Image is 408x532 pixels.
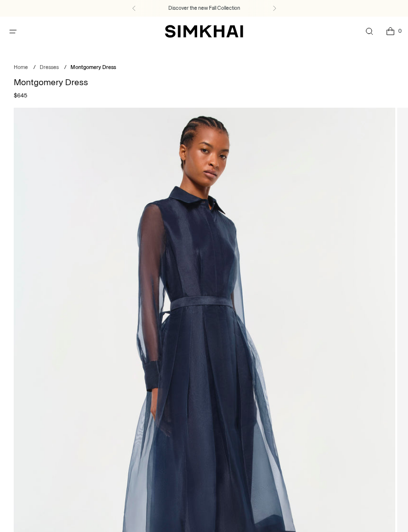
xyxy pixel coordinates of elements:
span: $645 [14,91,27,100]
a: Open cart modal [380,22,400,42]
div: / [64,64,67,72]
a: Discover the new Fall Collection [168,4,240,12]
div: / [33,64,36,72]
button: Open menu modal [3,22,23,42]
a: SIMKHAI [165,24,243,39]
span: 0 [395,26,404,35]
h1: Montgomery Dress [14,78,395,87]
a: Dresses [40,64,59,70]
a: Home [14,64,28,70]
a: Open search modal [359,22,379,42]
nav: breadcrumbs [14,64,395,72]
span: Montgomery Dress [70,64,116,70]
